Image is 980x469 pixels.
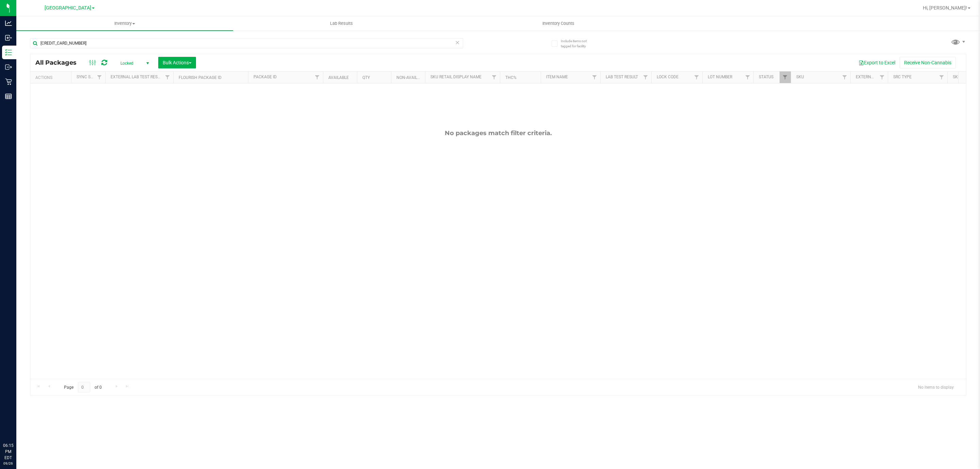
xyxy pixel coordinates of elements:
a: Available [328,75,349,80]
div: No packages match filter criteria. [30,129,966,137]
inline-svg: Reports [5,93,12,100]
button: Bulk Actions [158,57,196,68]
a: Filter [589,71,600,83]
a: SKU Name [953,75,973,79]
a: Lab Results [233,16,450,31]
a: Filter [489,71,500,83]
a: SKU [796,75,804,79]
button: Export to Excel [854,57,900,68]
a: Filter [839,71,850,83]
span: Lab Results [321,20,362,27]
a: THC% [505,75,517,80]
span: Hi, [PERSON_NAME]! [923,5,967,11]
inline-svg: Retail [5,78,12,85]
a: Lock Code [657,75,679,79]
a: Lot Number [708,75,732,79]
a: Flourish Package ID [179,75,222,80]
p: 09/26 [3,461,13,466]
a: Status [759,75,773,79]
a: External/Internal [856,75,897,79]
span: Page of 0 [58,382,107,392]
inline-svg: Inbound [5,34,12,41]
a: Qty [362,75,370,80]
input: Search Package ID, Item Name, SKU, Lot or Part Number... [30,38,463,48]
a: Src Type [893,75,912,79]
a: Filter [640,71,651,83]
a: Filter [877,71,888,83]
a: External Lab Test Result [111,75,164,79]
inline-svg: Analytics [5,20,12,27]
span: No items to display [913,382,959,392]
a: Filter [936,71,947,83]
a: Non-Available [396,75,427,80]
a: Inventory Counts [450,16,667,31]
p: 06:15 PM EDT [3,442,13,461]
a: Package ID [254,75,277,79]
span: Inventory [16,20,233,27]
span: Bulk Actions [163,60,192,65]
a: Filter [312,71,323,83]
span: [GEOGRAPHIC_DATA] [45,5,91,11]
iframe: Resource center [7,415,27,435]
a: Filter [691,71,702,83]
a: Filter [780,71,791,83]
button: Receive Non-Cannabis [900,57,956,68]
a: Inventory [16,16,233,31]
a: Sync Status [77,75,103,79]
div: Actions [35,75,68,80]
a: Lab Test Result [606,75,638,79]
a: Item Name [546,75,568,79]
inline-svg: Outbound [5,64,12,70]
span: All Packages [35,59,83,66]
span: Clear [455,38,460,47]
a: Filter [742,71,753,83]
a: Filter [94,71,105,83]
a: Filter [162,71,173,83]
inline-svg: Inventory [5,49,12,56]
a: Sku Retail Display Name [430,75,481,79]
span: Include items not tagged for facility [561,38,595,49]
iframe: Resource center unread badge [20,414,28,422]
span: Inventory Counts [533,20,584,27]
